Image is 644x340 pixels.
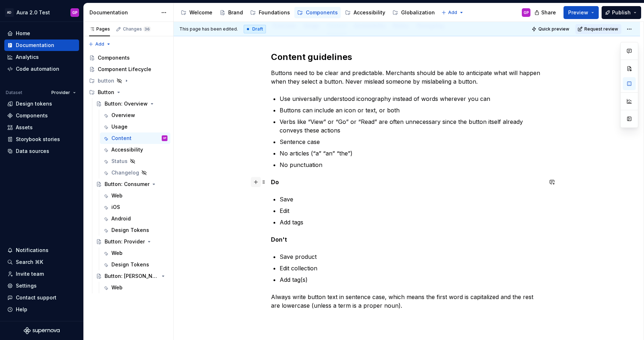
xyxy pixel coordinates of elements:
p: Edit [280,206,543,215]
a: Component Lifecycle [86,64,170,75]
div: Design Tokens [111,261,149,268]
a: Design tokens [4,98,79,110]
a: Globalization [390,7,438,18]
a: Components [294,7,341,18]
a: Components [86,52,170,64]
a: Usage [100,121,170,132]
strong: Don't [271,236,287,243]
a: Assets [4,122,79,133]
p: Save [280,195,543,204]
div: Code automation [16,65,59,73]
div: Home [16,30,30,37]
div: Button: Provider [105,238,145,245]
button: Notifications [4,244,79,256]
a: Welcome [178,7,215,18]
div: Design tokens [16,100,52,107]
p: Edit collection [280,264,543,273]
a: iOS [100,201,170,213]
button: Search ⌘K [4,256,79,268]
div: Aura 2.0 Test [17,9,50,16]
a: Code automation [4,63,79,75]
div: Page tree [178,5,438,20]
a: Button: Consumer [93,178,170,190]
button: Quick preview [529,24,572,34]
div: Button: Overview [105,100,148,107]
div: iOS [111,204,120,211]
div: Changes [123,26,151,32]
span: Share [541,9,556,16]
button: Add [439,8,466,18]
div: Welcome [189,9,212,16]
div: Components [16,112,48,119]
div: Search ⌘K [16,259,43,266]
div: Accessibility [111,146,143,153]
a: Documentation [4,39,79,51]
a: Button: Overview [93,98,170,110]
span: This page has been edited. [179,26,238,32]
a: Web [100,190,170,201]
a: Design Tokens [100,224,170,236]
span: Quick preview [538,26,569,32]
div: Storybook stories [16,136,60,143]
div: Web [111,284,123,291]
a: Invite team [4,268,79,280]
a: Button: [PERSON_NAME] [93,270,170,282]
a: Brand [217,7,246,18]
div: Android [111,215,131,222]
div: Button: [PERSON_NAME] [105,273,159,280]
span: Preview [568,9,588,16]
a: Button: Provider [93,236,170,247]
a: Overview [100,110,170,121]
div: AD [5,8,14,17]
p: Verbs like “View” or “Go” or “Read” are often unnecessary since the button itself already conveys... [280,117,543,135]
div: button [86,75,170,87]
div: Design Tokens [111,227,149,234]
div: GP [524,10,529,15]
div: Button: Consumer [105,181,149,188]
div: GP [163,135,166,142]
div: Button [86,87,170,98]
div: Usage [111,123,128,130]
button: Preview [563,6,599,19]
a: Foundations [247,7,293,18]
div: Documentation [89,9,157,16]
div: Foundations [259,9,290,16]
button: Add [86,39,113,49]
p: Add tag(s) [280,275,543,284]
a: Status [100,155,170,167]
button: Request review [575,24,621,34]
div: Data sources [16,148,49,155]
div: Components [306,9,338,16]
div: Button [98,89,114,96]
svg: Supernova Logo [24,327,60,334]
div: Help [16,306,27,313]
a: Storybook stories [4,134,79,145]
span: Add [95,41,104,47]
span: Publish [612,9,631,16]
button: Publish [602,6,641,19]
p: No punctuation [280,160,543,169]
a: Web [100,282,170,293]
div: GP [72,10,78,15]
div: Contact support [16,294,56,301]
p: Save product [280,252,543,261]
div: Invite team [16,270,44,278]
div: Page tree [86,52,170,293]
a: Analytics [4,51,79,63]
div: Components [98,54,130,61]
p: Use universally understood iconography instead of words wherever you can [280,94,543,103]
a: Changelog [100,167,170,178]
span: Request review [584,26,618,32]
span: Provider [51,90,70,96]
div: Web [111,192,123,199]
div: Analytics [16,53,39,61]
a: Accessibility [342,7,388,18]
a: Android [100,213,170,224]
div: Accessibility [354,9,385,16]
p: Buttons need to be clear and predictable. Merchants should be able to anticipate what will happen... [271,69,543,86]
a: Components [4,110,79,121]
button: Provider [48,88,79,98]
button: Share [531,6,561,19]
div: Overview [111,112,135,119]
